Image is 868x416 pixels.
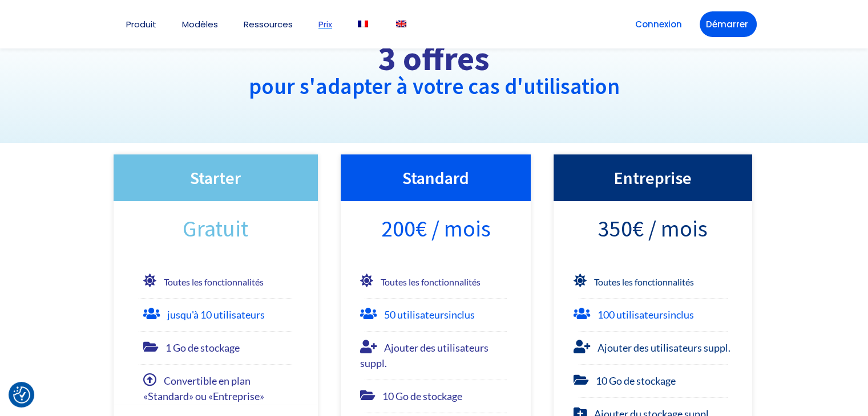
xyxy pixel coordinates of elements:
span: 350€ / mois [598,219,708,238]
span: 10 Go de stockage [382,390,462,402]
img: Anglais [396,21,406,27]
h3: Starter [125,166,307,190]
span: 10 Go de stockage [596,374,676,387]
b: Toutes les fonctionnalités [164,276,264,287]
font: 100 utilisateurs [597,308,694,321]
span: Convertible en plan «Standard» ou «Entreprise» [143,374,264,402]
a: Produit [126,20,156,28]
a: Modèles [182,20,218,28]
h3: Entreprise [565,166,741,190]
span: Ajouter des utilisateurs suppl. [360,341,488,369]
span: Gratuit [183,219,248,238]
a: Démarrer [700,11,757,37]
img: Français [358,21,368,27]
font: 50 utilisateurs [383,308,474,321]
button: Consent Preferences [13,386,30,403]
a: Prix [318,20,332,28]
span: Ajouter des utilisateurs suppl. [597,341,730,354]
a: Connexion [629,11,688,37]
font: jusqu'à 10 utilisateurs [167,308,265,321]
h3: Standard [352,166,519,190]
img: Revisit consent button [13,386,30,403]
a: Ressources [244,20,293,28]
b: Toutes les fonctionnalités [380,276,480,287]
span: 200€ / mois [381,219,491,238]
span: 1 Go de stockage [165,341,240,354]
b: Toutes les fonctionnalités [594,276,694,287]
b: inclus [668,308,694,321]
b: inclus [448,308,474,321]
